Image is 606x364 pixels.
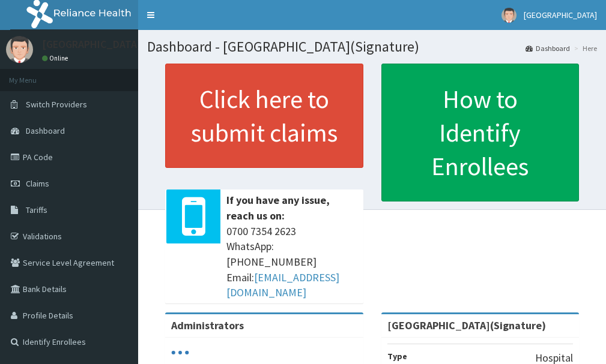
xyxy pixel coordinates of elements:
svg: audio-loading [171,344,189,362]
span: Claims [26,178,49,189]
img: User Image [501,8,517,23]
span: Tariffs [26,204,47,215]
b: If you have any issue, reach us on: [226,193,330,222]
strong: [GEOGRAPHIC_DATA](Signature) [387,318,546,332]
img: User Image [6,36,33,63]
h1: Dashboard - [GEOGRAPHIC_DATA](Signature) [147,39,597,55]
span: 0700 7354 2623 WhatsApp: [PHONE_NUMBER] Email: [226,224,357,301]
a: Online [42,54,71,62]
span: Dashboard [26,125,65,136]
b: Type [387,351,407,362]
p: [GEOGRAPHIC_DATA] [42,39,141,50]
li: Here [571,43,597,53]
a: [EMAIL_ADDRESS][DOMAIN_NAME] [226,270,339,300]
b: Administrators [171,318,244,332]
a: How to Identify Enrollees [381,64,580,201]
span: [GEOGRAPHIC_DATA] [524,10,597,20]
a: Click here to submit claims [165,64,363,168]
span: Switch Providers [26,99,87,110]
a: Dashboard [526,43,570,53]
